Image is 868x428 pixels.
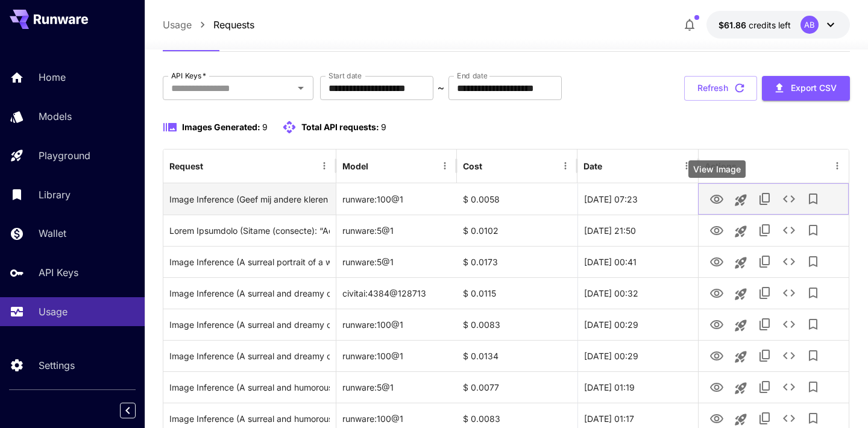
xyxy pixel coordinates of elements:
[39,70,66,84] p: Home
[169,372,330,403] div: Click to copy prompt
[336,246,457,277] div: runware:5@1
[729,313,753,338] button: Launch in playground
[801,312,825,336] button: Add to library
[457,183,577,215] div: $ 0.0058
[678,157,695,174] button: Menu
[436,157,453,174] button: Menu
[705,312,729,336] button: View Image
[457,309,577,340] div: $ 0.0083
[753,375,777,399] button: Copy TaskUUID
[577,371,698,403] div: 19 Aug, 2025 01:19
[163,17,254,32] nav: breadcrumb
[336,371,457,403] div: runware:5@1
[129,400,145,421] div: Collapse sidebar
[39,358,75,373] p: Settings
[577,215,698,246] div: 21 Aug, 2025 21:50
[169,184,330,215] div: Click to copy prompt
[457,340,577,371] div: $ 0.0134
[753,312,777,336] button: Copy TaskUUID
[169,309,330,340] div: Click to copy prompt
[829,157,846,174] button: Menu
[483,157,500,174] button: Sort
[801,375,825,399] button: Add to library
[777,187,801,211] button: See details
[292,80,309,96] button: Open
[753,250,777,274] button: Copy TaskUUID
[39,265,78,280] p: API Keys
[729,251,753,275] button: Launch in playground
[801,218,825,242] button: Add to library
[749,20,791,30] span: credits left
[213,17,254,32] a: Requests
[729,188,753,212] button: Launch in playground
[438,81,444,95] p: ~
[684,76,757,101] button: Refresh
[39,109,72,124] p: Models
[800,16,819,34] div: AB
[729,219,753,244] button: Launch in playground
[753,218,777,242] button: Copy TaskUUID
[777,250,801,274] button: See details
[706,11,850,39] button: $61.8649AB
[39,148,90,163] p: Playground
[163,17,192,32] a: Usage
[329,71,362,81] label: Start date
[705,186,729,211] button: View Image
[705,218,729,242] button: View Image
[777,375,801,399] button: See details
[753,344,777,368] button: Copy TaskUUID
[583,161,602,171] div: Date
[336,215,457,246] div: runware:5@1
[301,122,379,132] span: Total API requests:
[262,122,268,132] span: 9
[169,215,330,246] div: Click to copy prompt
[577,183,698,215] div: 22 Aug, 2025 07:23
[336,340,457,371] div: runware:100@1
[705,343,729,368] button: View Image
[336,309,457,340] div: runware:100@1
[457,71,487,81] label: End date
[705,280,729,305] button: View Image
[705,374,729,399] button: View Image
[577,277,698,309] div: 20 Aug, 2025 00:32
[705,249,729,274] button: View Image
[688,160,746,178] div: View Image
[801,281,825,305] button: Add to library
[39,187,71,202] p: Library
[777,312,801,336] button: See details
[801,250,825,274] button: Add to library
[120,403,136,418] button: Collapse sidebar
[753,281,777,305] button: Copy TaskUUID
[729,282,753,306] button: Launch in playground
[753,187,777,211] button: Copy TaskUUID
[719,20,749,30] span: $61.86
[370,157,386,174] button: Sort
[336,277,457,309] div: civitai:4384@128713
[777,218,801,242] button: See details
[719,19,791,31] div: $61.8649
[342,161,368,171] div: Model
[801,344,825,368] button: Add to library
[762,76,850,101] button: Export CSV
[577,340,698,371] div: 20 Aug, 2025 00:29
[457,277,577,309] div: $ 0.0115
[169,247,330,277] div: Click to copy prompt
[457,371,577,403] div: $ 0.0077
[169,341,330,371] div: Click to copy prompt
[729,345,753,369] button: Launch in playground
[381,122,386,132] span: 9
[777,344,801,368] button: See details
[457,215,577,246] div: $ 0.0102
[39,304,68,319] p: Usage
[169,278,330,309] div: Click to copy prompt
[801,187,825,211] button: Add to library
[336,183,457,215] div: runware:100@1
[777,281,801,305] button: See details
[463,161,482,171] div: Cost
[557,157,574,174] button: Menu
[457,246,577,277] div: $ 0.0173
[39,226,66,241] p: Wallet
[204,157,221,174] button: Sort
